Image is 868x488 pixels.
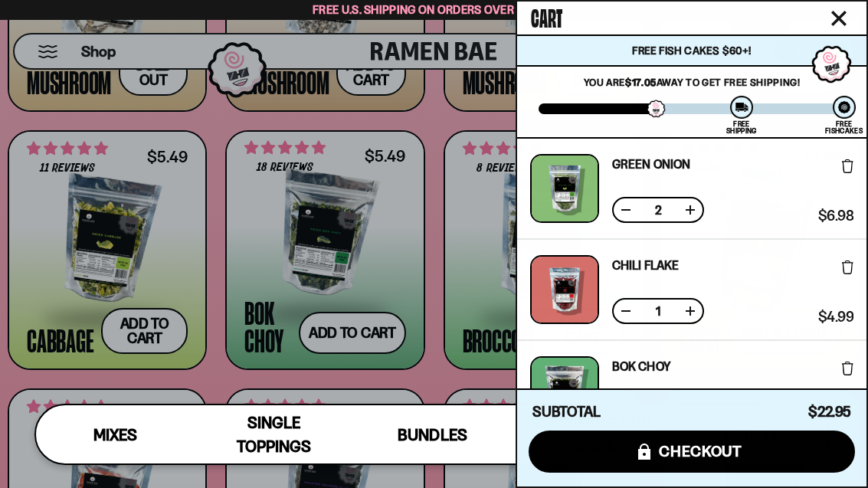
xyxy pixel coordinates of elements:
[818,310,853,324] span: $4.99
[93,425,137,444] span: Mixes
[36,405,195,463] a: Mixes
[632,44,751,57] span: Free Fish Cakes $60+!
[237,413,311,456] span: Single Toppings
[625,76,657,88] strong: $17.05
[827,7,850,30] button: Close cart
[612,259,679,271] a: Chili Flake
[512,405,670,463] a: Seasoning and Sauce
[529,431,855,473] button: checkout
[313,2,555,17] span: Free U.S. Shipping on Orders over $40 🍜
[825,120,863,134] div: Free Fishcakes
[726,120,756,134] div: Free Shipping
[398,425,467,444] span: Bundles
[195,405,353,463] a: Single Toppings
[353,405,512,463] a: Bundles
[818,209,853,223] span: $6.98
[612,158,690,170] a: Green Onion
[539,76,845,88] p: You are away to get Free Shipping!
[659,443,742,460] span: checkout
[612,360,670,372] a: Bok Choy
[532,404,601,420] h4: Subtotal
[531,1,562,31] span: Cart
[808,403,851,421] span: $22.95
[646,204,670,216] span: 2
[646,305,670,317] span: 1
